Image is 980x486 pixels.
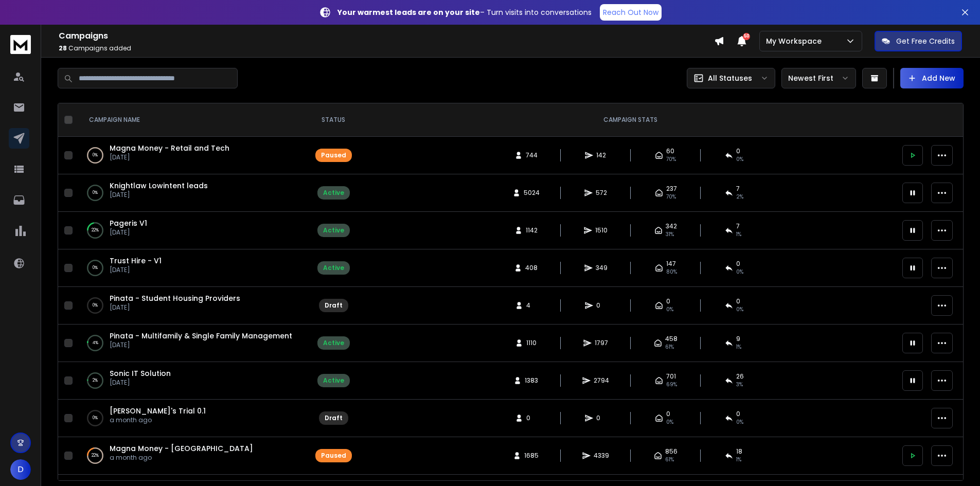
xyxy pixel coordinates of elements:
p: [DATE] [110,266,162,274]
span: 0 [526,414,537,422]
button: Add New [900,68,964,88]
th: STATUS [302,103,364,137]
span: 7 [736,185,740,193]
span: 408 [525,264,538,272]
span: 1 % [736,230,741,239]
p: Get Free Credits [896,36,955,46]
span: 1 % [736,456,741,464]
p: [DATE] [110,228,147,237]
span: 0 [736,147,740,155]
span: 61 % [665,343,674,351]
a: Magna Money - Retail and Tech [110,143,229,153]
span: 0% [666,305,673,314]
p: [DATE] [110,303,240,312]
div: Active [323,376,344,385]
a: Reach Out Now [600,4,662,21]
span: 70 % [666,193,676,201]
span: 0% [666,418,673,426]
span: 0 [666,297,670,305]
span: 18 [736,447,742,456]
p: [DATE] [110,379,171,387]
a: Pinata - Multifamily & Single Family Management [110,331,292,341]
span: 26 [736,372,744,381]
p: a month ago [110,416,206,424]
td: 2%Sonic IT Solution[DATE] [77,362,302,400]
a: Magna Money - [GEOGRAPHIC_DATA] [110,443,253,454]
div: Active [323,264,344,272]
span: 1797 [595,339,608,347]
span: 1383 [525,376,538,385]
span: 3 % [736,381,743,389]
span: 50 [743,33,750,40]
p: My Workspace [766,36,826,46]
p: Reach Out Now [603,7,658,17]
th: CAMPAIGN NAME [77,103,302,137]
span: 0 [666,410,670,418]
a: Knightlaw Lowintent leads [110,181,208,191]
span: 1510 [595,226,608,235]
p: 0 % [93,188,98,198]
span: 142 [596,151,607,159]
span: 744 [526,151,538,159]
span: 1110 [526,339,537,347]
span: 0% [736,305,743,314]
td: 4%Pinata - Multifamily & Single Family Management[DATE] [77,325,302,362]
span: Pageris V1 [110,218,147,228]
th: CAMPAIGN STATS [364,103,896,137]
p: 22 % [92,225,99,236]
span: 147 [666,260,676,268]
span: 349 [596,264,608,272]
span: 70 % [666,155,676,164]
p: 0 % [93,413,98,423]
span: 0 % [736,155,743,164]
td: 0%Trust Hire - V1[DATE] [77,249,302,287]
a: Pinata - Student Housing Providers [110,293,240,303]
span: 0 [736,410,740,418]
span: 342 [666,222,677,230]
div: Active [323,226,344,235]
span: 61 % [665,456,674,464]
p: All Statuses [708,73,752,83]
div: Paused [321,452,346,460]
p: 4 % [93,338,98,348]
td: 22%Pageris V1[DATE] [77,212,302,249]
td: 0%Knightlaw Lowintent leads[DATE] [77,174,302,212]
span: 60 [666,147,674,155]
h1: Campaigns [59,30,714,42]
span: 237 [666,185,677,193]
span: 1685 [524,452,539,460]
span: 1 % [736,343,741,351]
p: 0 % [93,263,98,273]
a: Sonic IT Solution [110,368,171,379]
div: Draft [325,301,343,310]
span: 572 [596,189,607,197]
p: 0 % [93,150,98,160]
td: 22%Magna Money - [GEOGRAPHIC_DATA]a month ago [77,437,302,475]
button: Get Free Credits [875,31,962,51]
span: 458 [665,335,678,343]
span: 7 [736,222,740,230]
a: [PERSON_NAME]'s Trial 0.1 [110,406,206,416]
p: 22 % [92,451,99,461]
span: 80 % [666,268,677,276]
span: D [10,459,31,480]
p: 2 % [93,375,98,386]
span: 0 % [736,268,743,276]
td: 0%Pinata - Student Housing Providers[DATE] [77,287,302,325]
span: 2794 [594,376,609,385]
span: 0 [596,414,607,422]
p: a month ago [110,454,253,462]
span: 701 [666,372,676,381]
div: Paused [321,151,346,159]
span: 69 % [666,381,677,389]
span: 31 % [666,230,674,239]
span: 4 [526,301,537,310]
span: 4339 [594,452,609,460]
p: 0 % [93,300,98,311]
